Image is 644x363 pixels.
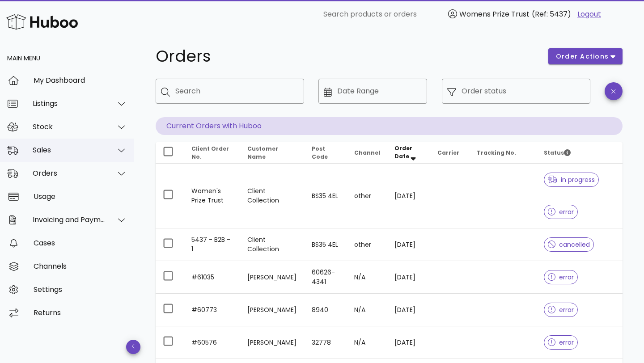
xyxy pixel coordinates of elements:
td: Client Collection [240,164,305,228]
th: Tracking No. [470,142,537,164]
td: [PERSON_NAME] [240,294,305,326]
span: Channel [354,149,380,156]
a: Logout [577,9,601,20]
span: Carrier [437,149,459,156]
th: Carrier [430,142,470,164]
p: Current Orders with Huboo [156,117,623,135]
div: Cases [34,239,127,247]
td: [PERSON_NAME] [240,326,305,359]
td: #60576 [184,326,240,359]
div: Orders [33,169,106,177]
span: Order Date [394,144,412,160]
span: Customer Name [247,145,278,160]
td: [DATE] [387,294,430,326]
td: [DATE] [387,261,430,294]
th: Order Date: Sorted descending. Activate to remove sorting. [387,142,430,164]
div: Listings [33,99,106,108]
div: My Dashboard [34,76,127,84]
h1: Orders [156,48,538,64]
td: 60626-4341 [305,261,347,294]
div: Channels [34,262,127,270]
th: Post Code [305,142,347,164]
span: error [548,209,574,215]
td: #60773 [184,294,240,326]
td: BS35 4EL [305,228,347,261]
span: order actions [555,52,609,61]
td: [DATE] [387,164,430,228]
th: Status [537,142,623,164]
div: Usage [34,192,127,201]
div: Settings [34,285,127,294]
div: Invoicing and Payments [33,215,106,224]
th: Channel [347,142,387,164]
img: Huboo Logo [6,12,78,31]
td: Client Collection [240,228,305,261]
td: #61035 [184,261,240,294]
td: 5437 - B2B - 1 [184,228,240,261]
td: other [347,164,387,228]
td: [DATE] [387,326,430,359]
span: Tracking No. [477,149,516,156]
button: order actions [548,48,623,64]
td: 8940 [305,294,347,326]
span: cancelled [548,241,590,248]
span: error [548,274,574,280]
span: Status [544,149,571,156]
span: Client Order No. [191,145,229,160]
span: Womens Prize Trust [459,9,530,19]
span: Post Code [312,145,328,160]
td: N/A [347,326,387,359]
th: Client Order No. [184,142,240,164]
span: in progress [548,177,595,183]
td: [DATE] [387,228,430,261]
td: Women's Prize Trust [184,164,240,228]
span: error [548,339,574,346]
td: N/A [347,294,387,326]
div: Returns [34,308,127,317]
div: Sales [33,146,106,154]
span: error [548,307,574,313]
td: 32778 [305,326,347,359]
td: other [347,228,387,261]
div: Stock [33,122,106,131]
th: Customer Name [240,142,305,164]
td: [PERSON_NAME] [240,261,305,294]
span: (Ref: 5437) [532,9,571,19]
td: N/A [347,261,387,294]
td: BS35 4EL [305,164,347,228]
